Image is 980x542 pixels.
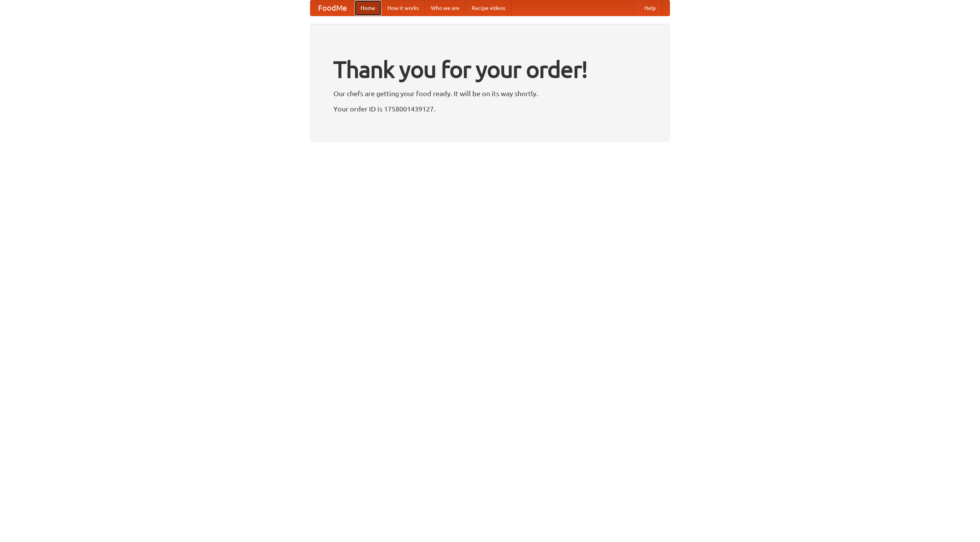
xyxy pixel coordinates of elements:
[465,0,511,16] a: Recipe videos
[310,0,354,16] a: FoodMe
[333,103,647,115] p: Your order ID is 1758001439127.
[638,0,662,16] a: Help
[333,51,647,88] h1: Thank you for your order!
[333,88,647,99] p: Our chefs are getting your food ready. It will be on its way shortly.
[354,0,381,16] a: Home
[425,0,465,16] a: Who we are
[381,0,425,16] a: How it works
